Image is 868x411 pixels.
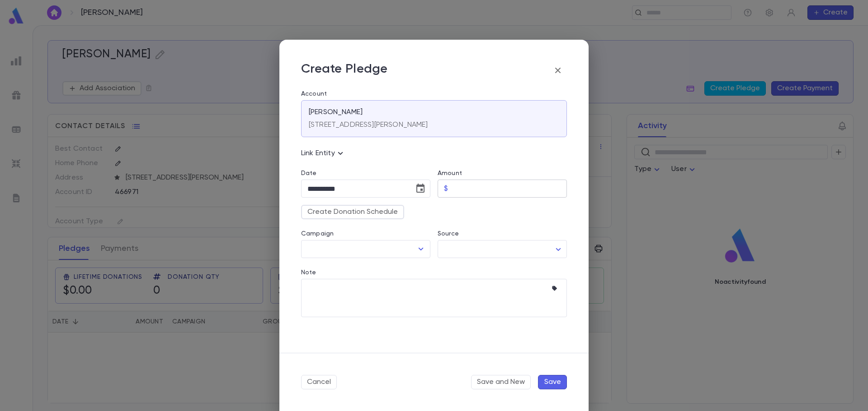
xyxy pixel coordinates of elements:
label: Amount [438,170,462,177]
label: Campaign [301,230,334,237]
label: Account [301,90,567,97]
p: Link Entity [301,148,346,159]
label: Source [438,230,459,237]
p: [STREET_ADDRESS][PERSON_NAME] [309,120,428,129]
button: Cancel [301,375,337,389]
button: Choose date, selected date is Sep 30, 2025 [411,180,429,198]
p: [PERSON_NAME] [309,108,363,117]
button: Create Donation Schedule [301,205,404,219]
p: $ [444,184,448,193]
button: Open [415,243,427,255]
p: Create Pledge [301,61,388,79]
button: Save [538,375,567,389]
label: Date [301,170,430,177]
div: ​ [438,240,567,258]
button: Save and New [471,375,531,389]
label: Note [301,269,316,276]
